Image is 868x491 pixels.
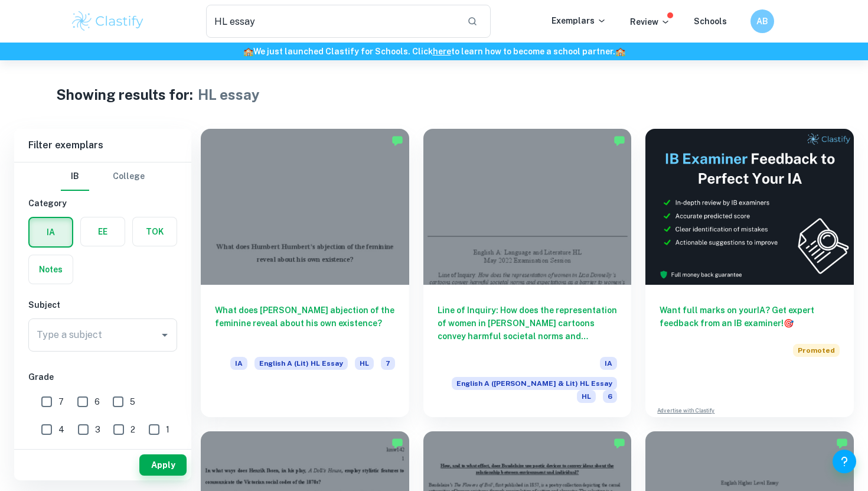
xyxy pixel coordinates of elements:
h6: Category [28,197,177,210]
span: HL [577,390,596,403]
span: 5 [130,395,135,408]
span: 1 [166,423,169,436]
button: Apply [139,454,187,476]
span: 6 [603,390,617,403]
a: here [433,47,451,56]
h1: Showing results for: [56,84,193,105]
span: IA [230,357,247,370]
img: Marked [391,135,403,147]
span: HL [355,357,374,370]
span: 🏫 [243,47,253,56]
div: Filter type choice [61,162,145,191]
a: Line of Inquiry: How does the representation of women in [PERSON_NAME] cartoons convey harmful so... [423,129,632,417]
h6: Line of Inquiry: How does the representation of women in [PERSON_NAME] cartoons convey harmful so... [438,304,618,343]
h6: We just launched Clastify for Schools. Click to learn how to become a school partner. [2,45,866,58]
a: Advertise with Clastify [657,407,714,415]
img: Clastify logo [70,9,145,33]
img: Marked [836,437,848,449]
button: Help and Feedback [833,450,856,473]
span: English A ([PERSON_NAME] & Lit) HL Essay [452,377,617,390]
span: 7 [381,357,395,370]
button: AB [750,9,774,33]
button: TOK [133,217,177,246]
img: Thumbnail [645,129,854,285]
span: 4 [58,423,64,436]
button: EE [81,217,125,246]
a: What does [PERSON_NAME] abjection of the feminine reveal about his own existence?IAEnglish A (Lit... [201,129,409,417]
input: Search for any exemplars... [206,5,458,38]
button: College [113,162,145,191]
button: IB [61,162,89,191]
span: 3 [95,423,100,436]
h6: Grade [28,370,177,383]
button: Notes [29,255,73,284]
span: 🎯 [784,318,794,328]
span: IA [600,357,617,370]
img: Marked [391,437,403,449]
img: Marked [614,135,625,147]
h6: Filter exemplars [14,129,191,162]
span: 2 [130,423,135,436]
p: Exemplars [552,14,606,27]
h6: AB [756,15,769,28]
button: Open [156,327,173,343]
h6: What does [PERSON_NAME] abjection of the feminine reveal about his own existence? [215,304,395,343]
a: Schools [694,17,727,26]
span: 🏫 [615,47,625,56]
span: 6 [94,395,100,408]
h1: HL essay [198,84,260,105]
p: Review [630,15,670,28]
h6: Want full marks on your IA ? Get expert feedback from an IB examiner! [660,304,840,330]
span: English A (Lit) HL Essay [254,357,348,370]
img: Marked [614,437,625,449]
span: 7 [58,395,64,408]
button: IA [30,218,72,246]
h6: Subject [28,298,177,311]
a: Want full marks on yourIA? Get expert feedback from an IB examiner!PromotedAdvertise with Clastify [645,129,854,417]
span: Promoted [793,344,840,357]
